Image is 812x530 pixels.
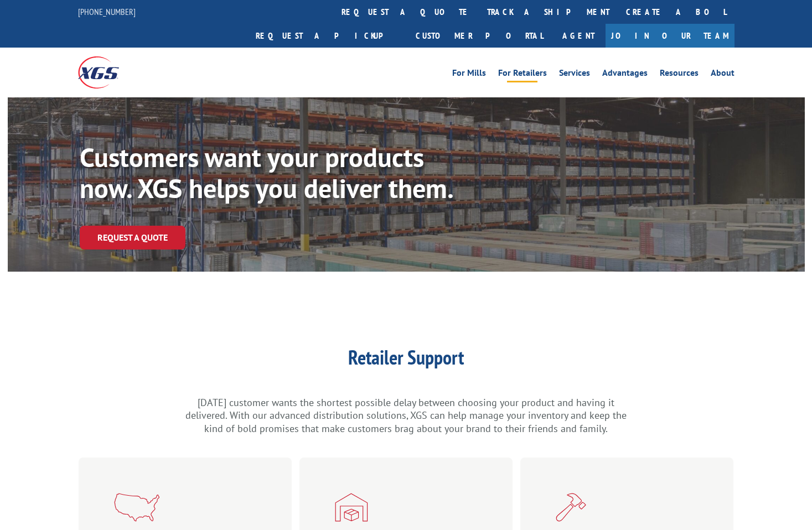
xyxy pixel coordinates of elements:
[660,69,699,81] a: Resources
[498,69,547,81] a: For Retailers
[80,226,185,250] a: Request a Quote
[78,6,136,17] a: [PHONE_NUMBER]
[185,396,628,435] p: [DATE] customer wants the shortest possible delay between choosing your product and having it del...
[185,347,628,373] h1: Retailer Support
[80,142,477,204] p: Customers want your products now. XGS helps you deliver them.
[335,493,368,522] img: XGS_Icon_SMBFlooringRetailer_Red
[606,24,735,48] a: Join Our Team
[602,69,648,81] a: Advantages
[556,493,586,522] img: XGS_Icon_Installers_Red
[559,69,590,81] a: Services
[407,24,551,48] a: Customer Portal
[247,24,407,48] a: Request a pickup
[551,24,606,48] a: Agent
[114,493,159,522] img: xgs-icon-nationwide-reach-red
[711,69,735,81] a: About
[452,69,486,81] a: For Mills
